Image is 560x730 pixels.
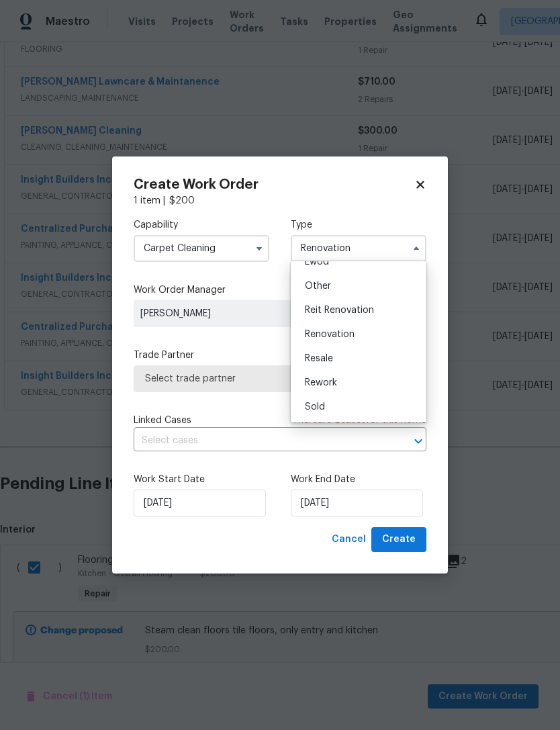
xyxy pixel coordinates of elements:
input: Select... [134,235,269,262]
label: Type [291,218,426,232]
button: Cancel [326,527,371,552]
span: Lwod [305,257,329,267]
button: Hide options [408,240,424,257]
span: Reit Renovation [305,306,374,315]
button: Show options [251,240,267,257]
input: Select cases [134,430,389,451]
span: Resale [305,354,333,363]
span: Cancel [332,531,366,548]
label: Capability [134,218,269,232]
span: [PERSON_NAME] [140,307,334,320]
span: Other [305,281,331,291]
label: Work End Date [291,473,426,486]
button: Open [409,432,428,451]
div: 1 item | [134,194,426,208]
span: Renovation [305,330,355,339]
h2: Create Work Order [134,178,414,191]
input: M/D/YYYY [134,490,266,516]
label: Trade Partner [134,349,426,362]
input: Select... [291,235,426,262]
label: Work Start Date [134,473,269,486]
span: Sold [305,402,325,412]
span: $ 200 [169,196,195,206]
input: M/D/YYYY [291,490,423,516]
span: Create [382,531,416,548]
span: Linked Cases [134,414,191,427]
label: Work Order Manager [134,283,426,297]
span: Select trade partner [145,372,415,385]
button: Create [371,527,426,552]
span: Rework [305,378,337,387]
